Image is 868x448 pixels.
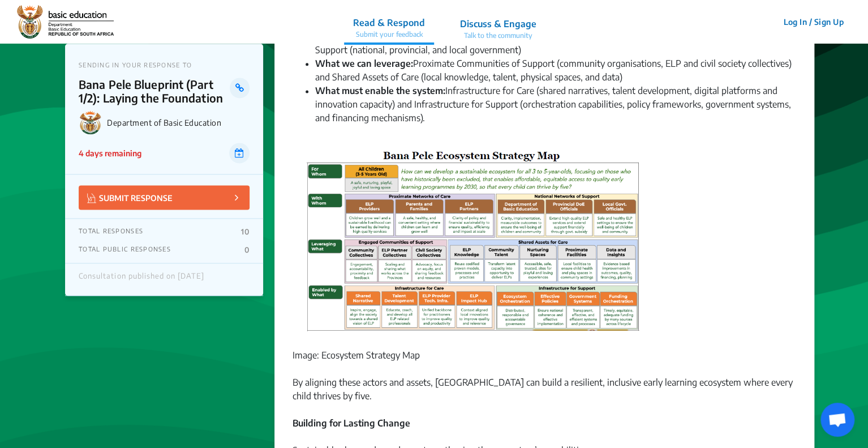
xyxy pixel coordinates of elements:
[241,227,250,236] p: 10
[293,417,410,428] strong: Building for Lasting Change
[79,147,141,159] p: 4 days remaining
[107,118,250,127] p: Department of Basic Education
[315,58,413,69] strong: What we can leverage:
[79,61,250,69] p: SENDING IN YOUR RESPONSE TO
[79,78,230,105] p: Bana Pele Blueprint (Part 1/2): Laying the Foundation
[79,227,143,236] p: TOTAL RESPONSES
[460,17,536,31] p: Discuss & Engage
[297,147,650,339] img: AD_4nXe6ekdfCtHvnfgfegZAXFaf_3AOc3eVR724Y-txvEQivzFcdYZrsN5SgLkfes97_w-qSJ2L3h8D3V8zZ6Ny377gUPDuH...
[87,191,173,204] p: SUBMIT RESPONSE
[79,245,171,254] p: TOTAL PUBLIC RESPONSES
[460,31,536,41] p: Talk to the community
[820,403,854,437] div: Open chat
[315,85,445,96] strong: What must enable the system:
[79,272,204,287] div: Consultation published on [DATE]
[315,57,796,84] li: Proximate Communities of Support (community organisations, ELP and civil society collectives) and...
[293,147,796,416] div: By aligning these actors and assets, [GEOGRAPHIC_DATA] can build a resilient, inclusive early lea...
[17,5,114,39] img: r3bhv9o7vttlwasn7lg2llmba4yf
[353,16,425,29] p: Read & Respond
[293,348,796,361] figcaption: Image: Ecosystem Strategy Map
[353,29,425,40] p: Submit your feedback
[315,84,796,125] li: Infrastructure for Care (shared narratives, talent development, digital platforms and innovation ...
[776,13,851,31] button: Log In / Sign Up
[79,110,102,134] img: Department of Basic Education logo
[244,245,250,254] p: 0
[79,185,250,210] button: SUBMIT RESPONSE
[87,193,96,203] img: Vector.jpg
